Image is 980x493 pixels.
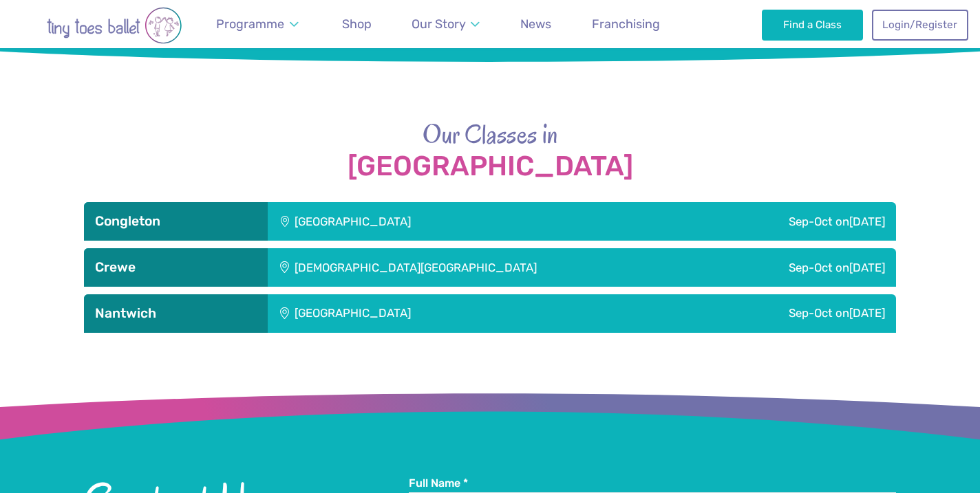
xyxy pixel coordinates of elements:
div: [GEOGRAPHIC_DATA] [268,294,623,333]
h3: Crewe [95,259,257,276]
span: Our Story [412,17,466,31]
span: News [520,17,551,31]
img: tiny toes ballet [18,7,211,44]
a: News [514,9,557,40]
span: [DATE] [849,215,885,228]
div: Sep-Oct on [623,202,896,241]
span: Our Classes in [423,116,558,152]
span: [DATE] [849,261,885,274]
h3: Congleton [95,213,257,230]
a: Find a Class [762,10,863,40]
a: Programme [210,9,305,40]
span: Programme [216,17,284,31]
strong: [GEOGRAPHIC_DATA] [84,151,896,182]
span: [DATE] [849,306,885,320]
a: Our Story [405,9,487,40]
div: Sep-Oct on [623,294,896,333]
h3: Nantwich [95,305,257,322]
label: Full Name * [409,476,896,491]
div: Sep-Oct on [710,248,896,287]
span: Franchising [592,17,660,31]
a: Franchising [586,9,666,40]
div: [DEMOGRAPHIC_DATA][GEOGRAPHIC_DATA] [268,248,709,287]
a: Shop [336,9,378,40]
a: Login/Register [872,10,968,40]
span: Shop [342,17,372,31]
div: [GEOGRAPHIC_DATA] [268,202,623,241]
